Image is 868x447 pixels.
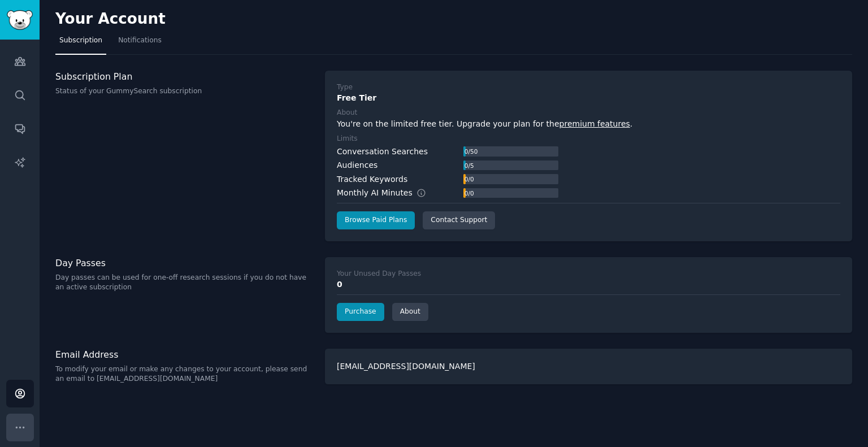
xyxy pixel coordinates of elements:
[55,71,313,83] h3: Subscription Plan
[55,32,106,55] a: Subscription
[423,211,495,229] a: Contact Support
[463,174,475,184] div: 0 / 0
[337,146,428,158] div: Conversation Searches
[337,269,421,279] div: Your Unused Day Passes
[337,211,415,229] a: Browse Paid Plans
[463,160,475,171] div: 0 / 5
[337,303,384,321] a: Purchase
[59,36,102,46] span: Subscription
[118,36,162,46] span: Notifications
[463,188,475,198] div: 0 / 0
[55,10,166,28] h2: Your Account
[337,92,840,104] div: Free Tier
[463,146,479,157] div: 0 / 50
[337,134,358,144] div: Limits
[337,108,357,118] div: About
[325,349,852,384] div: [EMAIL_ADDRESS][DOMAIN_NAME]
[337,159,377,171] div: Audiences
[55,364,313,384] p: To modify your email or make any changes to your account, please send an email to [EMAIL_ADDRESS]...
[337,83,353,93] div: Type
[55,273,313,293] p: Day passes can be used for one-off research sessions if you do not have an active subscription
[392,303,428,321] a: About
[114,32,166,55] a: Notifications
[559,119,630,128] a: premium features
[337,173,407,185] div: Tracked Keywords
[337,187,438,199] div: Monthly AI Minutes
[7,10,33,30] img: GummySearch logo
[337,118,840,130] div: You're on the limited free tier. Upgrade your plan for the .
[55,349,313,361] h3: Email Address
[55,86,313,97] p: Status of your GummySearch subscription
[55,257,313,269] h3: Day Passes
[337,279,840,290] div: 0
